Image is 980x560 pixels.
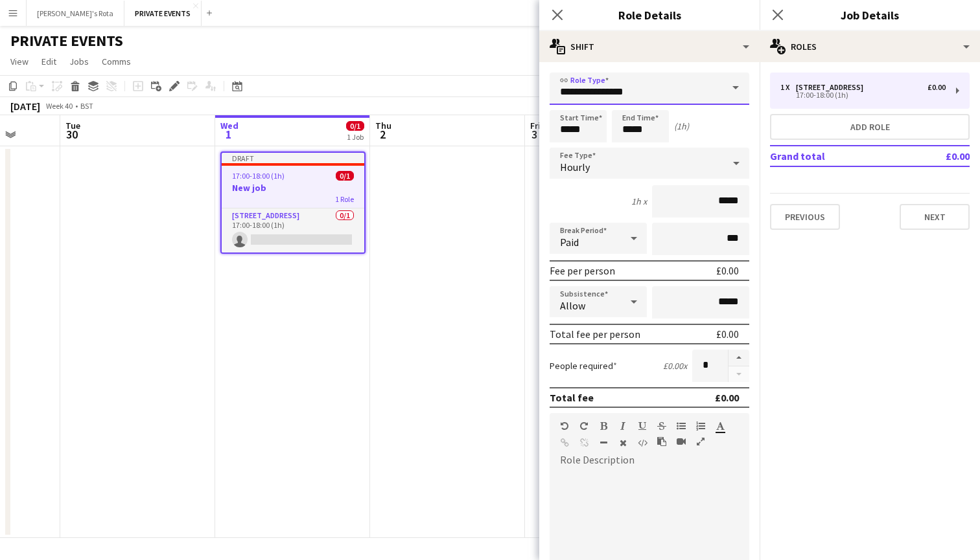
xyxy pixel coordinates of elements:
span: Hourly [560,161,590,174]
span: Week 40 [43,101,75,111]
div: 17:00-18:00 (1h) [780,92,946,98]
div: 1 x [780,83,796,92]
div: Shift [539,31,760,62]
button: Underline [638,421,647,431]
span: Comms [102,56,131,67]
button: Previous [770,204,840,230]
span: Jobs [69,56,89,67]
a: Edit [36,53,62,70]
td: Grand total [770,146,908,166]
span: Tue [65,120,80,131]
div: £0.00 [716,328,739,341]
app-job-card: Draft17:00-18:00 (1h)0/1New job1 Role[STREET_ADDRESS]0/117:00-18:00 (1h) [220,151,366,254]
button: Increase [729,350,749,366]
h1: PRIVATE EVENTS [10,31,123,50]
div: 1h x [631,196,647,207]
h3: New job [222,182,364,194]
td: £0.00 [908,146,970,166]
div: £0.00 x [663,360,687,372]
span: 1 [218,127,239,142]
a: View [5,53,34,70]
span: 2 [373,127,391,142]
div: Draft [222,153,364,163]
button: Text Color [716,421,725,431]
span: 1 Role [335,194,354,204]
button: HTML Code [638,438,647,448]
div: [DATE] [10,100,40,113]
button: Strikethrough [657,421,666,431]
span: Allow [560,299,585,312]
h3: Role Details [539,6,760,23]
button: Horizontal Line [599,438,608,448]
span: Thu [375,120,391,131]
div: Total fee per person [550,328,640,341]
a: Comms [97,53,136,70]
button: Next [900,204,970,230]
button: Redo [579,421,589,431]
label: People required [550,360,617,372]
button: Paste as plain text [657,436,666,447]
a: Jobs [64,53,94,70]
button: Clear Formatting [618,438,627,448]
button: Unordered List [677,421,686,431]
span: 17:00-18:00 (1h) [232,171,285,181]
div: 1 Job [347,132,364,142]
span: 0/1 [336,171,354,181]
div: £0.00 [927,83,946,92]
div: BST [80,101,93,111]
div: Fee per person [550,264,615,277]
button: Insert video [677,436,686,447]
button: Italic [618,421,627,431]
button: Ordered List [696,421,705,431]
span: Paid [560,236,579,249]
span: View [10,56,29,67]
span: 30 [64,127,80,142]
button: Fullscreen [696,436,705,447]
app-card-role: [STREET_ADDRESS]0/117:00-18:00 (1h) [222,208,364,252]
button: PRIVATE EVENTS [124,1,202,26]
div: £0.00 [715,391,739,404]
span: Fri [530,120,541,131]
span: 0/1 [346,121,364,131]
button: Bold [599,421,608,431]
span: Wed [220,120,239,131]
div: (1h) [674,120,689,132]
button: Add role [770,114,970,140]
button: [PERSON_NAME]'s Rota [27,1,124,26]
div: Total fee [550,391,594,404]
span: Edit [41,56,56,67]
span: 3 [528,127,541,142]
h3: Job Details [760,6,980,23]
div: £0.00 [716,264,739,277]
div: [STREET_ADDRESS] [796,83,869,92]
button: Undo [560,421,569,431]
div: Roles [760,31,980,62]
